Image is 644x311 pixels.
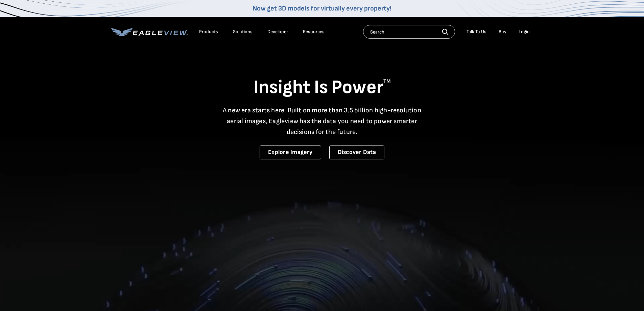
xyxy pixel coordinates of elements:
sup: TM [383,78,391,85]
h1: Insight Is Power [111,76,533,99]
a: Buy [499,29,506,35]
a: Developer [267,29,288,35]
a: Discover Data [329,146,384,159]
div: Login [519,29,530,35]
div: Products [199,29,218,35]
a: Now get 3D models for virtually every property! [253,4,391,13]
p: A new era starts here. Built on more than 3.5 billion high-resolution aerial images, Eagleview ha... [219,105,426,137]
div: Resources [303,29,325,35]
div: Talk To Us [467,29,486,35]
a: Explore Imagery [260,146,321,159]
div: Solutions [233,29,253,35]
input: Search [363,25,455,39]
